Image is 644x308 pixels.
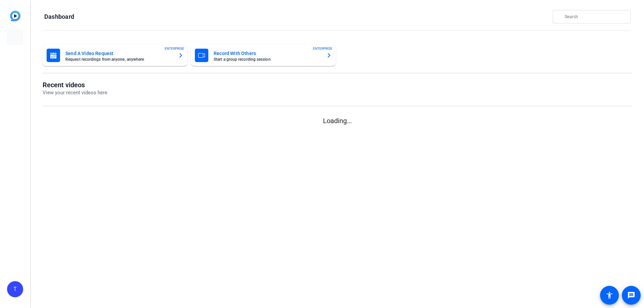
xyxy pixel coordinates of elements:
mat-card-title: Send A Video Request [65,49,173,57]
h1: Dashboard [44,13,74,21]
img: blue-gradient.svg [10,11,20,21]
p: View your recent videos here [43,89,107,97]
input: Search [565,13,625,21]
mat-card-subtitle: Start a group recording session [214,57,321,61]
mat-icon: accessibility [605,291,613,299]
mat-card-subtitle: Request recordings from anyone, anywhere [65,57,173,61]
button: Record With OthersStart a group recording sessionENTERPRISE [191,45,336,66]
p: Loading... [43,116,632,126]
button: Send A Video RequestRequest recordings from anyone, anywhereENTERPRISE [43,45,187,66]
mat-icon: message [627,291,635,299]
span: ENTERPRISE [313,46,332,51]
h1: Recent videos [43,81,107,89]
mat-card-title: Record With Others [214,49,321,57]
div: T [7,281,23,297]
span: ENTERPRISE [165,46,184,51]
